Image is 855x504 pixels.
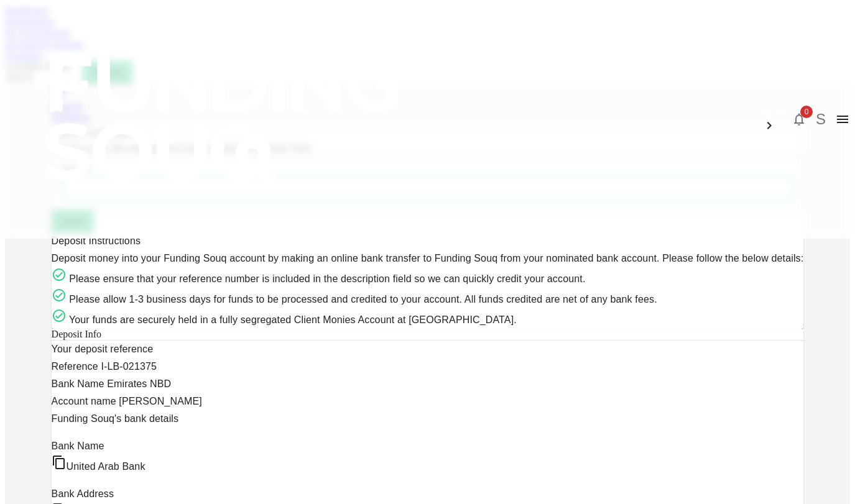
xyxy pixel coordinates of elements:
button: 0 [787,107,811,132]
span: Your funds are securely held in a fully segregated Client Monies Account at [GEOGRAPHIC_DATA]. [67,314,517,325]
span: Bank Address [52,488,114,499]
span: 0 [800,106,813,118]
span: Account name [52,396,116,406]
span: Emirates NBD [104,378,172,389]
span: United Arab Bank [67,461,146,472]
span: Bank Name [52,378,104,389]
span: Please allow 1-3 business days for funds to be processed and credited to your account. All funds ... [67,294,657,305]
span: Your deposit reference [52,344,154,354]
span: I-LB-021375 [98,361,157,372]
span: Deposit money into your Funding Souq account by making an online bank transfer to Funding Souq fr... [52,253,804,263]
span: Deposit Info [52,329,101,339]
span: Reference [52,361,98,372]
span: Funding Souq's bank details [52,410,804,428]
button: S [811,110,830,129]
span: Bank Name [52,441,104,451]
span: Deposit Instructions [52,236,141,246]
span: [PERSON_NAME] [116,396,202,406]
span: Please ensure that your reference number is included in the description field so we can quickly c... [67,273,586,284]
span: العربية [762,106,787,116]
